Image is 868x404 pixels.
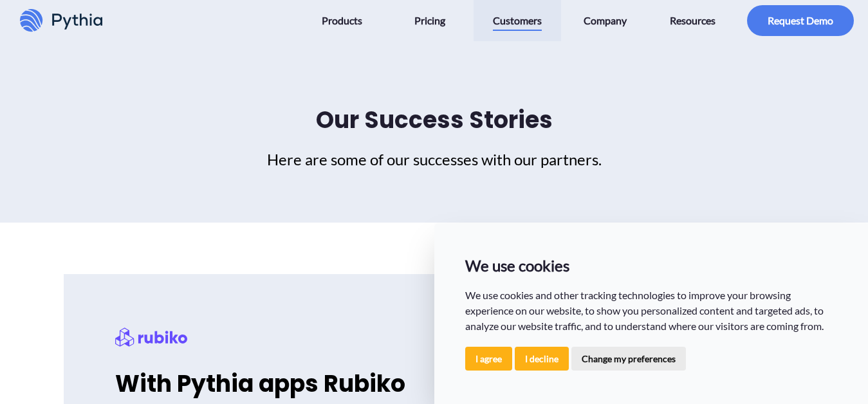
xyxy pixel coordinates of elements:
button: I agree [465,347,512,371]
span: Company [584,10,627,31]
p: We use cookies and other tracking technologies to improve your browsing experience on our website... [465,288,838,334]
button: Change my preferences [571,347,686,371]
div: Rubiko [115,326,187,349]
span: Resources [670,10,716,31]
span: Customers [493,10,542,31]
span: Pricing [414,10,445,31]
button: I decline [515,347,569,371]
span: Products [322,10,362,31]
p: We use cookies [465,254,838,277]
